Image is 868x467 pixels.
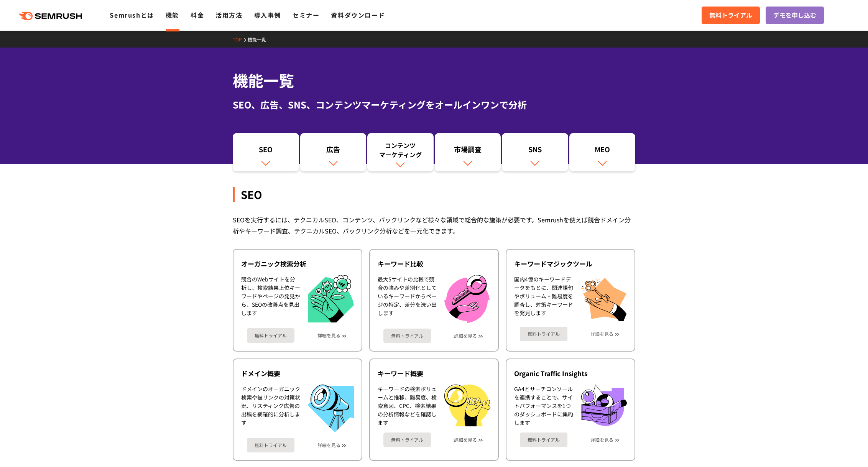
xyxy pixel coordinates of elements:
h1: 機能一覧 [233,69,635,92]
img: キーワード比較 [444,275,490,323]
span: 無料トライアル [709,10,752,20]
img: ドメイン概要 [308,385,354,432]
a: 無料トライアル [520,432,567,447]
a: 活用方法 [215,10,242,20]
a: MEO [569,133,636,171]
a: 広告 [300,133,367,171]
a: デモを申し込む [766,7,824,24]
a: 導入事例 [254,10,281,20]
a: 詳細を見る [590,331,613,337]
div: ドメイン概要 [241,369,354,378]
div: SEOを実行するには、テクニカルSEO、コンテンツ、バックリンクなど様々な領域で総合的な施策が必要です。Semrushを使えば競合ドメイン分析やキーワード調査、テクニカルSEO、バックリンク分析... [233,214,635,237]
a: 料金 [191,10,204,20]
a: 資料ダウンロード [331,10,385,20]
a: 市場調査 [435,133,501,171]
div: 最大5サイトの比較で競合の強みや差別化としているキーワードからページの特定、差分を洗い出します [378,275,437,323]
div: 広告 [304,145,363,158]
a: 詳細を見る [454,437,477,442]
div: コンテンツ マーケティング [371,141,430,159]
div: 国内4億のキーワードデータをもとに、関連語句やボリューム・難易度を調査し、対策キーワードを発見します [514,275,573,321]
a: 詳細を見る [317,333,340,338]
img: オーガニック検索分析 [308,275,354,323]
span: デモを申し込む [773,10,816,20]
a: SEO [233,133,299,171]
a: 無料トライアル [247,438,294,452]
a: 詳細を見る [590,437,613,442]
a: 無料トライアル [520,327,567,341]
div: 競合のWebサイトを分析し、検索結果上位キーワードやページの発見から、SEOの改善点を見出します [241,275,300,323]
a: セミナー [293,10,319,20]
div: オーガニック検索分析 [241,259,354,268]
img: Organic Traffic Insights [581,385,627,426]
a: Semrushとは [110,10,154,20]
a: 詳細を見る [454,333,477,339]
a: 無料トライアル [383,329,431,343]
a: 機能 [166,10,179,20]
a: 無料トライアル [702,7,760,24]
div: SEO、広告、SNS、コンテンツマーケティングをオールインワンで分析 [233,98,635,112]
div: キーワードマジックツール [514,259,627,268]
div: MEO [573,145,632,158]
a: SNS [502,133,568,171]
div: ドメインのオーガニック検索や被リンクの対策状況、リスティング広告の出稿を網羅的に分析します [241,385,300,432]
div: キーワード概要 [378,369,490,378]
div: SNS [506,145,564,158]
div: Organic Traffic Insights [514,369,627,378]
img: キーワードマジックツール [581,275,627,321]
a: 無料トライアル [247,328,294,343]
div: SEO [237,145,295,158]
div: 市場調査 [439,145,497,158]
a: TOP [233,36,248,43]
div: SEO [233,187,635,202]
a: 無料トライアル [383,432,431,447]
a: コンテンツマーケティング [367,133,434,171]
div: キーワード比較 [378,259,490,268]
div: GA4とサーチコンソールを連携することで、サイトパフォーマンスを1つのダッシュボードに集約します [514,385,573,427]
img: キーワード概要 [444,385,490,426]
div: キーワードの検索ボリュームと推移、難易度、検索意図、CPC、検索結果の分析情報などを確認します [378,385,437,427]
a: 機能一覧 [248,36,272,43]
a: 詳細を見る [317,442,340,448]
